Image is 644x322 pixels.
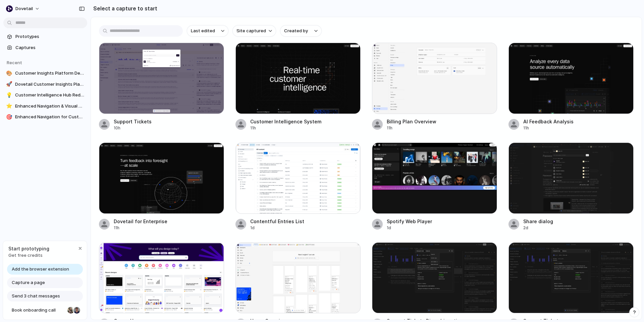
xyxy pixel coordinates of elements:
[387,118,436,125] div: Billing Plan Overview
[232,25,276,37] button: Site captured
[284,28,308,34] span: Created by
[6,103,12,110] div: ⭐
[8,245,49,252] span: Start prototyping
[114,125,152,131] div: 10h
[7,60,22,65] span: Recent
[114,225,167,231] div: 11h
[6,114,12,120] div: 🎯
[250,118,321,125] div: Customer Intelligence System
[7,305,83,316] a: Book onboarding call
[236,28,266,34] span: Site captured
[15,114,85,120] span: Enhanced Navigation for Customer Intelligence Platform
[114,218,167,225] div: Dovetail for Enterprise
[12,293,60,299] span: Send 3 chat messages
[6,81,12,88] div: 🚀
[114,118,152,125] div: Support Tickets
[191,28,215,34] span: Last edited
[6,92,12,98] div: 💡
[280,25,322,37] button: Created by
[15,33,85,40] span: Prototypes
[387,125,436,131] div: 11h
[15,92,85,98] span: Customer Intelligence Hub Redesign
[387,218,432,225] div: Spotify Web Player
[15,70,85,77] span: Customer Insights Platform Design
[523,118,574,125] div: AI Feedback Analysis
[8,252,49,259] span: Get free credits
[523,225,553,231] div: 2d
[523,218,553,225] div: Share dialog
[250,218,304,225] div: Contentful Entries List
[6,70,12,77] div: 🎨
[12,279,45,286] span: Capture a page
[67,306,75,314] div: Nicole Kubica
[12,266,69,273] span: Add the browser extension
[523,125,574,131] div: 11h
[3,90,87,100] a: 💡Customer Intelligence Hub Redesign
[15,81,85,88] span: Dovetail Customer Insights Platform
[3,43,87,53] a: Captures
[3,101,87,111] a: ⭐Enhanced Navigation & Visual Hierarchy
[3,32,87,42] a: Prototypes
[91,4,157,12] h2: Select a capture to start
[12,307,65,314] span: Book onboarding call
[3,79,87,89] a: 🚀Dovetail Customer Insights Platform
[15,5,33,12] span: dovetail
[3,68,87,78] a: 🎨Customer Insights Platform Design
[250,225,304,231] div: 1d
[15,103,85,110] span: Enhanced Navigation & Visual Hierarchy
[3,3,43,14] button: dovetail
[3,112,87,122] a: 🎯Enhanced Navigation for Customer Intelligence Platform
[187,25,228,37] button: Last edited
[250,125,321,131] div: 11h
[387,225,432,231] div: 1d
[15,44,85,51] span: Captures
[73,306,81,314] div: Christian Iacullo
